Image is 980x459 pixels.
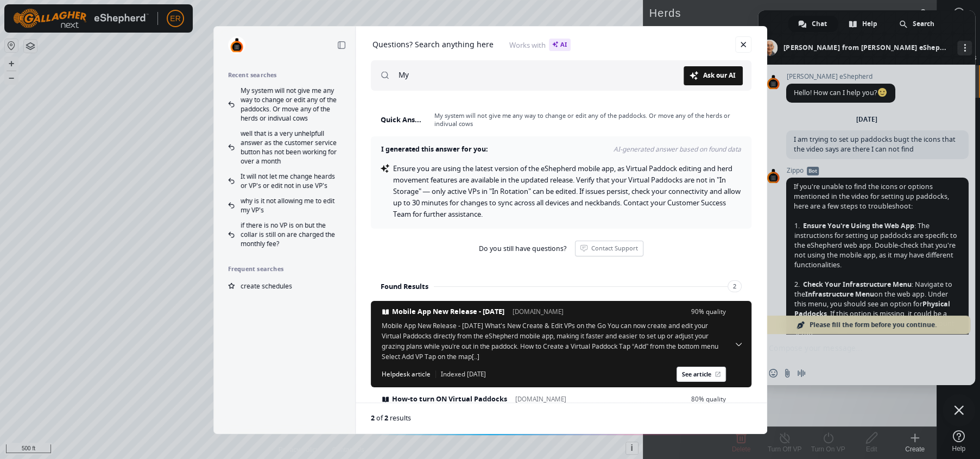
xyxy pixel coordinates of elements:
span: AI [549,39,571,51]
span: why is it not allowing me to edit my VP's [241,196,341,215]
span: Mobile App New Release - [DATE] [392,307,504,316]
span: create schedules [241,281,292,291]
span: 2 [384,413,388,423]
span: How-to turn ON Virtual Paddocks [392,394,507,404]
a: See article [676,367,726,382]
h2: Recent searches [228,71,341,79]
span: AI-generated answer based on found data [488,145,742,154]
h4: I generated this answer for you: [381,145,488,154]
span: Do you still have questions? [479,244,566,253]
span: [DOMAIN_NAME] [515,394,566,404]
span: if there is no VP is on but the collar is still on are charged the monthly fee? [241,221,341,248]
span: Ensure you are using the latest version of the eShepherd mobile app, as Virtual Paddock editing a... [393,164,742,219]
span: 2 [371,413,375,423]
a: Collapse sidebar [334,37,349,53]
input: What are you looking for? [399,60,684,91]
span: Indexed [DATE] [435,369,486,379]
span: Works with [509,39,571,51]
h1: Questions? Search anything here [372,40,494,49]
h3: Found Results [381,280,428,292]
span: My system will not give me any way to change or edit any of the paddocks. Or move any of the herd... [429,111,742,128]
h2: Frequent searches [228,265,341,273]
span: 80% quality [691,395,726,403]
span: Ask our AI [703,72,736,79]
a: Contact Support [575,241,643,256]
span: 90% quality [691,307,726,316]
span: My system will not give me any way to change or edit any of the paddocks. Or move any of the herd... [241,86,341,123]
h3: Quick Answer [381,114,424,125]
a: Close [735,36,751,53]
span: 2 [728,280,742,292]
span: Mobile App New Release - [DATE] What's New Create & Edit VPs on the Go You can now create and edi... [382,320,726,362]
span: well that is a very unhelpfull answer as the customer service button has not been working for ove... [241,129,341,166]
span: It will not let me change heards or VP's or edit not in use VP's [241,172,341,190]
div: of results [371,414,747,422]
span: Helpdesk article [382,369,431,379]
span: [DOMAIN_NAME] [513,307,564,316]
